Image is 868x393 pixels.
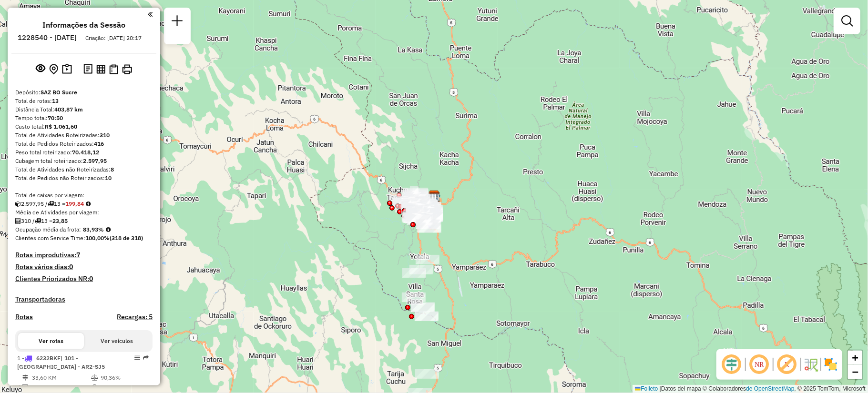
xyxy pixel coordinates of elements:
strong: 199,84 [65,200,84,207]
i: Total de rotaciones [48,201,54,207]
i: % de utilización del peso [91,375,98,381]
strong: 0 [69,262,73,271]
strong: R$ 1.061,60 [45,123,77,130]
strong: SAZ BO Sucre [41,89,77,96]
button: Panel de sugerencias [60,62,74,77]
button: Centralizar mapa no depósito ou ponto de apoio [47,62,60,77]
div: Criação: [DATE] 20:17 [82,34,145,42]
i: Cubagem totalmente rotatorio [15,201,21,207]
td: / [17,383,22,392]
font: Datos del mapa © Colaboradores [661,385,746,392]
div: Atividade não roteirizada - MIC. LIDER [415,369,439,379]
strong: 403,87 km [54,106,83,113]
td: 31 [31,383,91,392]
div: Peso total roteirizado: [15,148,153,157]
em: Medio calculado utilizando la mayor ocupación (%Peso o %Cubagem) de cada turno de sesión. Las rot... [106,227,111,232]
a: Clique aqui para minimizar o painel [148,9,153,20]
div: 310 / 13 = [15,217,153,225]
font: , © 2025 TomTom, Microsoft [795,385,866,392]
span: Ocultar NR [748,353,771,376]
strong: 7 [76,251,80,259]
strong: 100,00% [85,234,110,242]
h4: Informações da Sessão [42,20,125,30]
a: Nueva sesión y búsqueda [168,11,187,33]
div: Depósito: [15,88,153,97]
button: Visualizar relatório de Roteirização [94,62,107,75]
i: Distancia total [22,375,28,381]
strong: 2.597,95 [83,157,107,164]
span: 1 - [17,354,105,370]
font: | [660,385,661,392]
strong: (318 de 318) [110,234,143,242]
a: Exhibir filtros [837,11,857,30]
div: Tempo total: [15,114,153,122]
font: − [852,366,858,378]
div: Atividade não roteirizada - M. JIMENNA [409,265,433,274]
i: Total de rotaciones [35,218,41,224]
div: Atividade não roteirizada - T. ADRIANA [402,292,426,302]
span: | 101 - [GEOGRAPHIC_DATA] - AR2-SJ5 [17,354,105,370]
button: Imprimir rotaciones [120,62,134,76]
div: Total de Atividades não Roteirizadas: [15,165,153,174]
font: + [852,352,858,363]
h4: Rotas improdutivas: [15,251,153,259]
span: Ocupação média da frota: [15,226,81,233]
strong: 310 [100,131,110,139]
td: 90,36% [100,373,148,383]
span: Clientes com Service Time: [15,234,85,242]
a: Dar un golpe de zoom [848,351,862,365]
strong: 8 [111,166,114,173]
a: Folleto [635,385,658,392]
img: Flujo de ruas [803,357,818,372]
button: Ver veículos [84,333,150,349]
i: Total de actividades [15,218,21,224]
div: Distância Total: [15,105,153,114]
div: Total de Atividades Roteirizadas: [15,131,153,140]
h6: 1228540 - [DATE] [18,33,77,42]
td: 77,56% [100,383,148,392]
h4: Transportadoras [15,295,153,303]
h4: Rotas vários dias: [15,263,153,271]
span: Exhibir rótulo [776,353,798,376]
strong: 23,85 [52,217,68,224]
div: 2.597,95 / 13 = [15,200,153,208]
strong: 70.418,12 [72,149,99,156]
a: Rotas [15,313,33,321]
em: Opciones [134,355,140,361]
button: Registros de desbloqueo de sesión [82,62,94,77]
img: SAZ BO Sucre [428,190,440,202]
span: Ocultar el desprendimiento [720,353,743,376]
button: Visualizar Romaneio [107,62,120,76]
div: Custo total: [15,122,153,131]
div: Atividade não roteirizada - R CINDA [402,268,426,278]
div: Atividade não roteirizada - T. ECOSUR SUC [415,312,439,321]
strong: 0 [89,274,93,283]
font: Folleto [641,385,658,392]
div: Média de Atividades por viagem: [15,208,153,217]
strong: 13 [52,97,59,104]
strong: 83,93% [83,226,104,233]
span: 6232BKF [36,354,61,362]
h4: Recargas: 5 [117,313,153,321]
i: % de utilización del cubagem [91,384,98,390]
a: de OpenStreetMap [746,385,794,392]
div: Atividade não roteirizada - T. ROLANDO [416,255,439,264]
button: Ver rotas [18,333,84,349]
i: Total de actividades [22,384,28,390]
i: Meta Caixas/viagem: 247,20 Diferença: -47,36 [86,201,91,207]
a: Alejar [848,365,862,379]
div: Atividade não roteirizada - M. JAVIER [411,302,435,312]
div: Total de Pedidos Roteirizados: [15,140,153,148]
div: Total de Pedidos não Roteirizados: [15,174,153,182]
em: Rota exportada [143,355,149,361]
strong: 70:50 [48,114,63,121]
td: 33,60 KM [31,373,91,383]
strong: 10 [105,174,112,181]
div: Total de rotas: [15,97,153,105]
img: Exhibir/Ocultar segmentos [823,357,838,372]
div: Total de caixas por viagem: [15,191,153,200]
button: Exibir sessão original [34,61,47,77]
h4: Clientes Priorizados NR: [15,275,153,283]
